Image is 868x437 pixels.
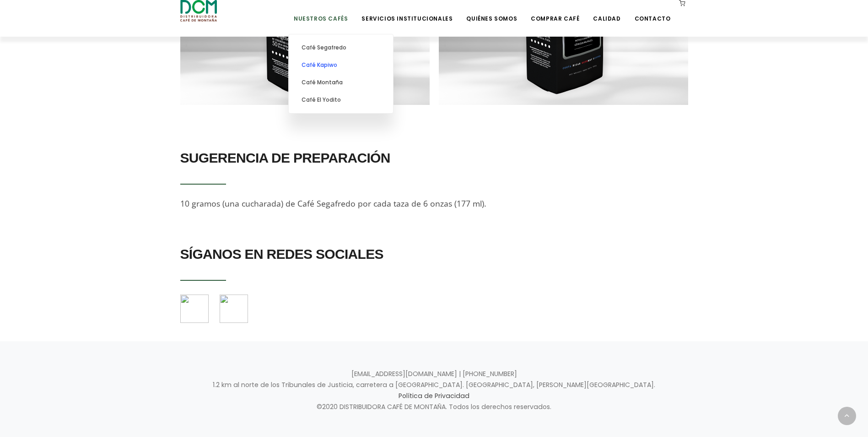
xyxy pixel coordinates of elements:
[525,1,585,22] a: Comprar Café
[356,1,458,22] a: Servicios Institucionales
[588,1,626,22] a: Calidad
[220,295,248,323] img: instagram%20logo.png
[180,295,209,323] img: facebook%20logo.png
[629,1,676,22] a: Contacto
[180,145,688,171] h2: SUGERENCIA DE PREPARACIÓN
[180,369,688,413] p: [EMAIL_ADDRESS][DOMAIN_NAME] | [PHONE_NUMBER] 1.2 km al norte de los Tribunales de Justicia, carr...
[288,1,353,22] a: Nuestros Cafés
[180,198,486,209] span: 10 gramos (una cucharada) de Café Segafredo por cada taza de 6 onzas (177 ml).
[399,391,469,400] a: Política de Privacidad
[293,91,388,109] a: Café El Yodito
[293,39,388,56] a: Café Segafredo
[180,241,688,267] h2: SÍGANOS EN REDES SOCIALES
[293,74,388,91] a: Café Montaña
[461,1,523,22] a: Quiénes Somos
[293,56,388,74] a: Café Kapiwo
